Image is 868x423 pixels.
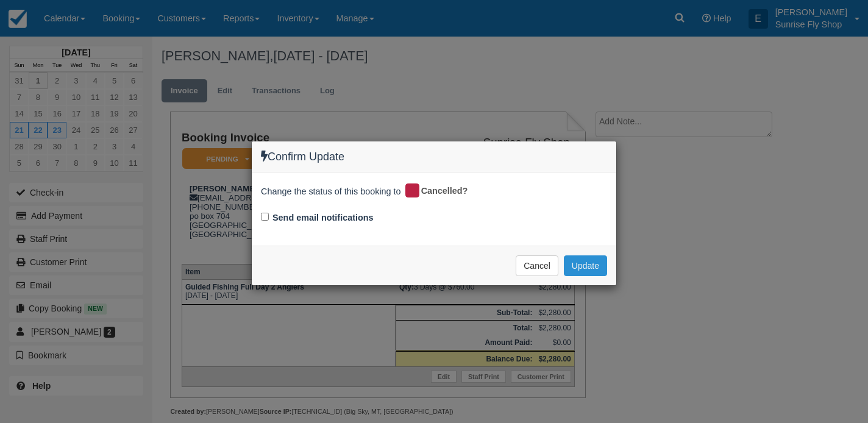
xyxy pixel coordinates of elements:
[272,211,374,224] label: Send email notifications
[261,185,401,201] span: Change the status of this booking to
[516,255,558,276] button: Cancel
[564,255,607,276] button: Update
[261,151,607,163] h4: Confirm Update
[404,182,477,201] div: Cancelled?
